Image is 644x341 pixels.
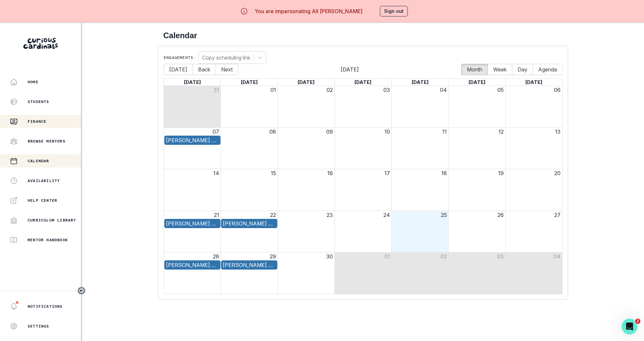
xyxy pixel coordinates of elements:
button: Sign out [380,6,408,16]
p: Mentor Handbook [28,237,68,243]
img: Curious Cardinals Logo [23,38,58,49]
span: [DATE] [412,79,428,85]
button: 29 [270,252,276,260]
div: Jaideep Kalagara's Coding Portfolio Passion Project [223,220,276,227]
span: [DATE] [184,79,201,85]
p: Help Center [28,198,57,203]
button: 16 [327,169,333,177]
button: 02 [327,86,333,94]
button: 19 [498,169,504,177]
span: [DATE] [241,79,258,85]
iframe: Intercom live chat [622,319,637,334]
span: [DATE] [525,79,542,85]
button: 12 [498,128,504,136]
button: 15 [271,169,276,177]
button: 03 [497,252,504,260]
button: 27 [554,211,561,219]
button: 14 [213,169,219,177]
p: Notifications [28,304,63,309]
button: 24 [383,211,390,219]
button: 02 [441,252,447,260]
button: 01 [384,252,390,260]
button: Back [193,64,216,75]
button: Agenda [533,64,563,75]
button: 10 [384,128,390,136]
p: Curriculum Library [28,218,76,223]
button: 21 [214,211,219,219]
p: Browse Mentors [28,139,65,144]
div: Ayush Bhattacharyya's App Development Passion Project [166,136,219,144]
button: 09 [326,128,333,136]
button: 18 [441,169,447,177]
button: 08 [269,128,276,136]
button: 25 [441,211,447,219]
h2: Calendar [163,31,563,40]
span: [DATE] [238,66,461,73]
p: Calendar [28,158,49,164]
button: [DATE] [164,64,193,75]
button: 26 [497,211,504,219]
button: 13 [555,128,561,136]
span: [DATE] [355,79,371,85]
button: 17 [384,169,390,177]
button: 20 [554,169,561,177]
p: Engagements: [164,55,196,60]
button: 01 [270,86,276,94]
div: Month View [164,78,563,294]
p: Students [28,99,49,104]
button: 31 [214,86,219,94]
button: 03 [383,86,390,94]
span: 2 [635,319,640,324]
button: 06 [554,86,561,94]
button: 07 [213,128,219,136]
button: 30 [326,252,333,260]
button: 04 [554,252,561,260]
div: Jaideep Kalagara's Coding Portfolio Passion Project [223,261,276,269]
button: Next [216,64,238,75]
button: 22 [270,211,276,219]
p: Finance [28,119,46,124]
button: Day [512,64,533,75]
span: [DATE] [298,79,314,85]
p: You are impersonating All [PERSON_NAME] [255,7,362,15]
button: Toggle sidebar [77,286,86,295]
button: Week [488,64,512,75]
button: 23 [327,211,333,219]
p: Home [28,79,38,85]
button: 11 [442,128,447,136]
div: Ayush Bhattacharyya's App Development Passion Project [166,220,219,227]
button: 05 [497,86,504,94]
span: [DATE] [469,79,485,85]
button: Month [461,64,488,75]
div: Ayush Bhattacharyya's App Development Passion Project [166,261,219,269]
p: Availability [28,178,60,183]
p: Settings [28,324,49,329]
button: 04 [440,86,447,94]
button: 28 [213,252,219,260]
